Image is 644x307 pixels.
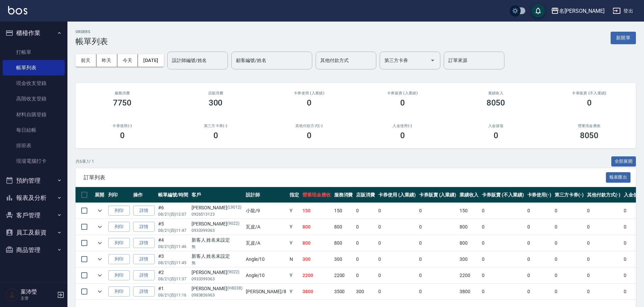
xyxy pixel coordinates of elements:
button: 登出 [610,5,636,17]
h3: 0 [587,98,592,108]
a: 報表匯出 [606,174,631,180]
td: 0 [480,219,525,235]
td: 0 [377,284,417,300]
a: 詳情 [133,286,155,297]
h3: 0 [307,98,312,108]
div: [PERSON_NAME] [192,220,242,227]
h5: 葉沛瑩 [21,288,55,295]
td: 0 [585,235,622,251]
td: 0 [480,203,525,219]
p: (H8038) [227,285,242,292]
td: 0 [526,235,553,251]
td: 0 [526,219,553,235]
td: 2200 [332,268,355,283]
td: 0 [585,251,622,267]
td: 800 [332,235,355,251]
td: 150 [301,203,332,219]
button: 今天 [117,54,138,67]
p: 0933399363 [192,227,242,234]
td: 0 [585,284,622,300]
td: 0 [553,284,585,300]
td: 0 [480,284,525,300]
td: Angle /10 [244,251,288,267]
p: (9022) [227,220,239,227]
td: 3500 [332,284,355,300]
td: 0 [553,268,585,283]
th: 其他付款方式(-) [585,187,622,203]
td: Angle /10 [244,268,288,283]
h2: 其他付款方式(-) [270,124,348,128]
td: 0 [480,235,525,251]
h2: 入金使用(-) [364,124,441,128]
button: save [531,4,545,18]
button: expand row [95,270,105,280]
td: 0 [377,251,417,267]
td: 0 [526,203,553,219]
td: 0 [480,268,525,283]
td: 300 [458,251,480,267]
p: 0926513123 [192,211,242,217]
h3: 0 [494,131,498,140]
td: Y [288,268,301,283]
td: 800 [458,219,480,235]
h2: 卡券使用(-) [84,124,161,128]
a: 詳情 [133,222,155,232]
p: 0983856963 [192,292,242,298]
h3: 8050 [580,131,599,140]
td: 0 [417,203,458,219]
p: (9022) [227,269,239,276]
th: 列印 [107,187,131,203]
td: 0 [417,284,458,300]
td: 小龍 /9 [244,203,288,219]
button: 列印 [108,254,130,265]
span: 訂單列表 [84,174,606,181]
h3: 服務消費 [84,91,161,95]
a: 詳情 [133,206,155,216]
a: 帳單列表 [3,60,65,75]
h3: 7750 [113,98,132,108]
p: 無 [192,260,242,266]
td: 0 [377,268,417,283]
td: 0 [354,203,377,219]
td: 800 [458,235,480,251]
a: 詳情 [133,254,155,265]
td: 2200 [301,268,332,283]
h2: 第三方卡券(-) [177,124,254,128]
button: 列印 [108,270,130,281]
td: #6 [156,203,190,219]
th: 卡券使用 (入業績) [377,187,417,203]
h2: 入金儲值 [457,124,534,128]
button: 昨天 [96,54,117,67]
th: 設計師 [244,187,288,203]
button: 列印 [108,238,130,248]
button: 列印 [108,222,130,232]
a: 打帳單 [3,44,65,60]
td: 2200 [458,268,480,283]
a: 現金收支登錄 [3,75,65,91]
button: expand row [95,254,105,264]
td: 800 [301,235,332,251]
button: 櫃檯作業 [3,24,65,42]
button: 全部展開 [611,156,636,167]
td: 0 [377,235,417,251]
h3: 0 [400,98,405,108]
th: 卡券使用(-) [526,187,553,203]
p: 無 [192,244,242,250]
button: 報表及分析 [3,189,65,207]
a: 現場電腦打卡 [3,153,65,169]
h2: 店販消費 [177,91,254,95]
td: Y [288,235,301,251]
h3: 0 [120,131,125,140]
p: 08/21 (四) 11:37 [158,276,188,282]
h2: 卡券販賣 (入業績) [364,91,441,95]
td: N [288,251,301,267]
p: 主管 [21,295,55,301]
button: 報表匯出 [606,172,631,183]
td: #2 [156,268,190,283]
td: 0 [526,284,553,300]
th: 卡券販賣 (入業績) [417,187,458,203]
th: 操作 [131,187,156,203]
td: 3800 [458,284,480,300]
td: 瓦皮 /A [244,235,288,251]
a: 詳情 [133,270,155,281]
